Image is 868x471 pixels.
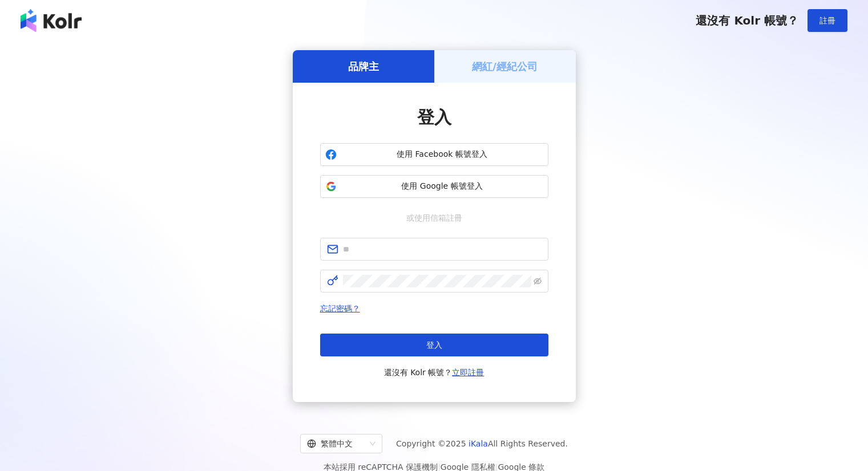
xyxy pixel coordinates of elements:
button: 登入 [320,334,548,356]
a: 立即註冊 [452,368,484,377]
h5: 網紅/經紀公司 [472,59,538,74]
button: 使用 Facebook 帳號登入 [320,143,548,166]
div: 繁體中文 [307,435,365,453]
span: 使用 Facebook 帳號登入 [341,149,543,160]
span: 登入 [426,340,442,350]
span: 還沒有 Kolr 帳號？ [696,14,798,27]
h5: 品牌主 [348,59,379,74]
button: 使用 Google 帳號登入 [320,175,548,198]
span: Copyright © 2025 All Rights Reserved. [396,437,568,450]
a: 忘記密碼？ [320,304,360,313]
button: 註冊 [808,9,847,32]
img: logo [21,9,82,32]
span: 登入 [417,107,451,127]
span: 註冊 [819,16,835,25]
span: eye-invisible [534,277,542,285]
a: iKala [469,439,488,448]
span: 還沒有 Kolr 帳號？ [384,366,485,379]
span: 使用 Google 帳號登入 [341,181,543,192]
span: 或使用信箱註冊 [398,212,470,224]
